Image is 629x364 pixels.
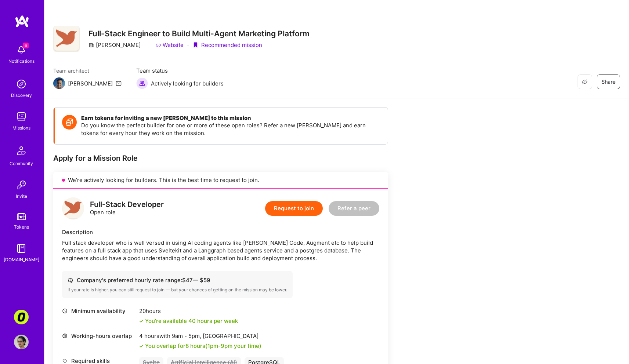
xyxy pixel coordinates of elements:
[14,77,29,91] img: discovery
[15,15,29,28] img: logo
[4,256,39,263] div: [DOMAIN_NAME]
[14,335,29,349] img: User Avatar
[192,41,262,49] div: Recommended mission
[207,342,232,349] span: 1pm - 9pm
[116,80,122,86] i: icon Mail
[136,67,224,74] span: Team status
[81,115,380,121] h4: Earn tokens for inviting a new [PERSON_NAME] to this mission
[88,29,310,38] h3: Full-Stack Engineer to Build Multi-Agent Marketing Platform
[139,307,238,315] div: 20 hours
[192,42,198,48] i: icon PurpleRibbon
[53,26,80,52] img: Company Logo
[23,43,29,48] span: 6
[14,223,29,231] div: Tokens
[11,91,32,99] div: Discovery
[12,335,30,349] a: User Avatar
[90,201,164,208] div: Full-Stack Developer
[139,319,144,323] i: icon Check
[601,78,615,85] span: Share
[12,310,30,324] a: Corner3: Building an AI User Researcher
[16,192,27,200] div: Invite
[17,213,26,220] img: tokens
[14,241,29,256] img: guide book
[68,287,287,293] div: If your rate is higher, you can still request to join — but your chances of getting on the missio...
[14,178,29,192] img: Invite
[62,307,135,315] div: Minimum availability
[12,124,30,132] div: Missions
[14,310,29,324] img: Corner3: Building an AI User Researcher
[62,115,77,130] img: Token icon
[14,43,29,57] img: bell
[139,344,144,348] i: icon Check
[62,228,379,236] div: Description
[62,308,68,314] i: icon Clock
[12,142,30,160] img: Community
[88,41,141,49] div: [PERSON_NAME]
[53,67,122,74] span: Team architect
[136,77,148,89] img: Actively looking for builders
[68,276,287,284] div: Company's preferred hourly rate range: $ 47 — $ 59
[68,277,73,283] i: icon Cash
[53,77,65,89] img: Team Architect
[187,41,189,49] div: ·
[139,317,238,325] div: You're available 40 hours per week
[265,201,323,216] button: Request to join
[90,201,164,216] div: Open role
[329,201,379,216] button: Refer a peer
[155,41,184,49] a: Website
[151,80,224,87] span: Actively looking for builders
[53,172,388,189] div: We’re actively looking for builders. This is the best time to request to join.
[170,332,203,339] span: 9am - 5pm ,
[145,342,261,350] div: You overlap for 8 hours ( your time)
[10,160,33,167] div: Community
[62,239,379,262] div: Full stack developer who is well versed in using AI coding agents like [PERSON_NAME] Code, Augmen...
[53,153,388,163] div: Apply for a Mission Role
[62,358,68,364] i: icon Tag
[582,79,588,85] i: icon EyeClosed
[62,197,84,219] img: logo
[8,57,35,65] div: Notifications
[88,42,94,48] i: icon CompanyGray
[62,333,68,339] i: icon World
[68,80,113,87] div: [PERSON_NAME]
[14,109,29,124] img: teamwork
[81,121,380,137] p: Do you know the perfect builder for one or more of these open roles? Refer a new [PERSON_NAME] an...
[139,332,261,340] div: 4 hours with [GEOGRAPHIC_DATA]
[62,332,135,340] div: Working-hours overlap
[597,74,620,89] button: Share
